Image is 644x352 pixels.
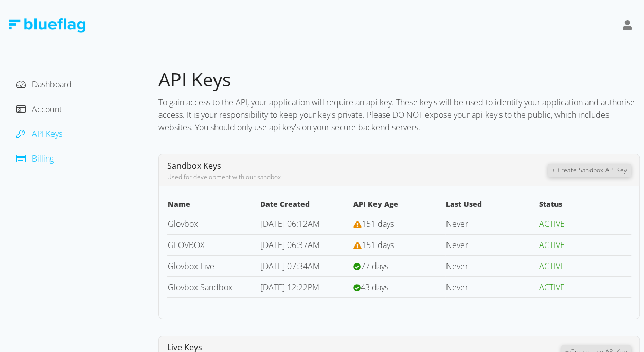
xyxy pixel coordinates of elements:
a: GLOVBOX [168,239,205,251]
th: Last Used [445,198,538,214]
span: [DATE] 06:37AM [260,239,320,251]
a: Account [16,103,62,115]
th: API Key Age [353,198,445,214]
span: Never [446,260,468,272]
div: To gain access to the API, your application will require an api key. These key's will be used to ... [158,92,640,137]
span: Never [446,218,468,230]
span: Dashboard [32,79,72,90]
a: Billing [16,153,54,164]
a: Dashboard [16,79,72,90]
span: 151 days [362,218,394,230]
span: Sandbox Keys [167,160,221,171]
button: + Create Sandbox API Key [548,164,631,177]
span: 151 days [362,239,394,251]
th: Name [167,198,260,214]
span: Never [446,281,468,293]
span: 77 days [361,260,388,272]
img: Blue Flag Logo [8,18,85,33]
span: [DATE] 12:22PM [260,281,319,293]
span: [DATE] 07:34AM [260,260,320,272]
th: Date Created [260,198,352,214]
a: API Keys [16,128,62,139]
span: Account [32,103,62,115]
a: Glovbox Live [168,260,214,272]
span: API Keys [32,128,62,139]
span: 43 days [361,281,388,293]
span: ACTIVE [539,218,565,230]
span: ACTIVE [539,281,565,293]
span: Billing [32,153,54,164]
span: Never [446,239,468,251]
a: Glovbox [168,218,198,230]
span: ACTIVE [539,260,565,272]
span: ACTIVE [539,239,565,251]
div: Used for development with our sandbox. [167,172,548,182]
span: API Keys [158,67,231,92]
th: Status [539,198,631,214]
a: Glovbox Sandbox [168,281,232,293]
span: [DATE] 06:12AM [260,218,320,230]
